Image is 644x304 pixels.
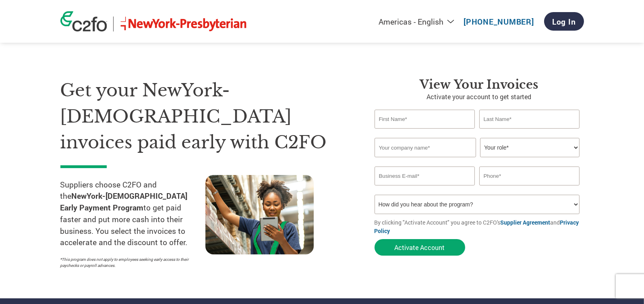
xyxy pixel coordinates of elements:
input: Invalid Email format [375,167,475,185]
a: Supplier Agreement [501,219,551,226]
input: Last Name* [479,110,580,129]
strong: NewYork-[DEMOGRAPHIC_DATA] Early Payment Program [60,191,188,212]
div: Invalid last name or last name is too long [479,129,580,135]
img: c2fo logo [60,11,107,31]
p: Activate your account to get started [375,92,584,102]
select: Title/Role [480,138,580,157]
a: Privacy Policy [375,219,579,235]
img: NewYork-Presbyterian [120,17,248,31]
input: Phone* [479,167,580,185]
div: Invalid company name or company name is too long [375,158,580,163]
button: Activate Account [375,239,465,256]
div: Inavlid Email Address [375,186,475,192]
p: Suppliers choose C2FO and the to get paid faster and put more cash into their business. You selec... [60,179,205,249]
input: Your company name* [375,138,476,157]
input: First Name* [375,110,475,129]
p: By clicking "Activate Account" you agree to C2FO's and [375,218,584,235]
a: Log In [544,12,584,31]
div: Inavlid Phone Number [479,186,580,192]
div: Invalid first name or first name is too long [375,129,475,135]
h3: View Your Invoices [375,77,584,92]
p: *This program does not apply to employees seeking early access to their paychecks or payroll adva... [60,256,197,269]
img: supply chain worker [205,175,314,254]
a: [PHONE_NUMBER] [464,17,534,27]
h1: Get your NewYork-[DEMOGRAPHIC_DATA] invoices paid early with C2FO [60,77,350,156]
